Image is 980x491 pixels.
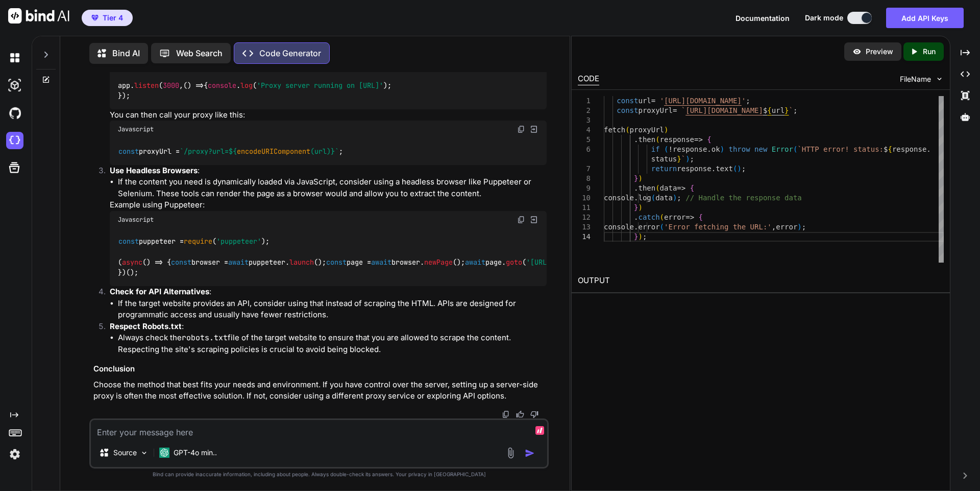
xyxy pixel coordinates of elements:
button: premiumTier 4 [82,10,133,26]
p: Example using Puppeteer: [110,199,547,211]
div: 6 [578,145,591,154]
span: ( [659,223,664,231]
p: GPT-4o min.. [174,448,217,458]
span: ( [655,135,659,144]
code: robots.txt [182,333,228,343]
li: If the target website provides an API, consider using that instead of scraping the HTML. APIs are... [118,298,547,321]
span: text [716,165,733,173]
h2: OUTPUT [572,269,950,293]
span: url [638,97,651,105]
span: if [651,145,659,153]
span: throw [728,145,750,153]
span: console [208,81,236,90]
img: like [516,410,524,418]
span: url [771,106,784,114]
p: Bind AI [112,47,140,59]
span: error [638,223,659,231]
p: Bind can provide inaccurate information, including about people. Always double-check its answers.... [89,471,549,478]
div: 5 [578,135,591,145]
span: ; [643,232,647,241]
span: `/proxy?url= ` [180,147,339,156]
span: proxyUrl [638,106,672,114]
span: const [617,106,638,114]
li: Always check the file of the target website to ensure that you are allowed to scrape the content.... [118,332,547,355]
div: 8 [578,174,591,183]
span: ` [789,106,793,114]
span: encodeURIComponent [237,147,310,156]
span: Dark mode [805,13,843,23]
span: Documentation [736,14,790,22]
p: Choose the method that best fits your needs and environment. If you have control over the server,... [93,379,547,402]
img: copy [502,410,510,418]
span: ( [659,213,664,221]
span: goto [506,258,522,267]
span: ( [651,194,655,202]
p: Run [923,46,936,57]
img: chevron down [935,75,944,83]
img: Pick Models [140,449,149,457]
p: You can then call your proxy like this: [110,109,547,121]
span: return [651,165,677,173]
img: premium [91,15,99,21]
div: 10 [578,193,591,203]
span: listen [134,81,159,90]
span: . [634,194,638,202]
span: = [673,106,677,114]
span: '[URL][DOMAIN_NAME]' [526,258,608,267]
span: , [771,223,775,231]
div: 13 [578,222,591,232]
div: 9 [578,183,591,193]
p: Code Generator [259,47,321,59]
div: 4 [578,125,591,135]
span: Tier 4 [103,13,123,23]
strong: Check for API Alternatives [110,287,209,296]
code: proxyUrl = ; [118,146,344,157]
span: ' [659,97,664,105]
span: 3000 [163,81,179,90]
span: => [685,213,694,221]
span: log [240,81,253,90]
span: ( [664,145,668,153]
h3: Conclusion [93,363,547,375]
div: 14 [578,232,591,242]
span: ( [625,126,629,134]
span: ' [741,97,745,105]
span: // Handle the response data [685,194,802,202]
button: Add API Keys [886,8,964,28]
span: ( [793,145,797,153]
img: GPT-4o mini [159,448,169,458]
span: ` [681,155,685,163]
span: { [690,184,694,192]
span: ) [720,145,724,153]
strong: Respect Robots.txt [110,321,182,331]
span: . [707,145,711,153]
span: response [677,165,711,173]
span: } [634,174,638,182]
span: const [617,97,638,105]
span: Javascript [118,216,154,224]
img: copy [517,216,525,224]
span: [URL][DOMAIN_NAME] [664,97,742,105]
span: const [326,258,347,267]
p: Web Search [176,47,223,59]
span: new [754,145,767,153]
img: dislike [530,410,538,418]
img: darkAi-studio [6,77,23,94]
span: await [465,258,485,267]
span: { [707,135,711,144]
span: () => [183,81,204,90]
span: . [634,184,638,192]
span: const [118,147,139,156]
span: $ [763,106,767,114]
img: attachment [505,447,517,459]
span: { [888,145,892,153]
li: If the content you need is dynamically loaded via JavaScript, consider using a headless browser l... [118,176,547,199]
span: ) [638,232,642,241]
span: response [659,135,694,144]
span: 'Proxy server running on [URL]' [257,81,383,90]
span: status [651,155,677,163]
span: fetch [604,126,625,134]
p: : [110,165,547,177]
img: icon [525,448,535,458]
span: launch [289,258,314,267]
